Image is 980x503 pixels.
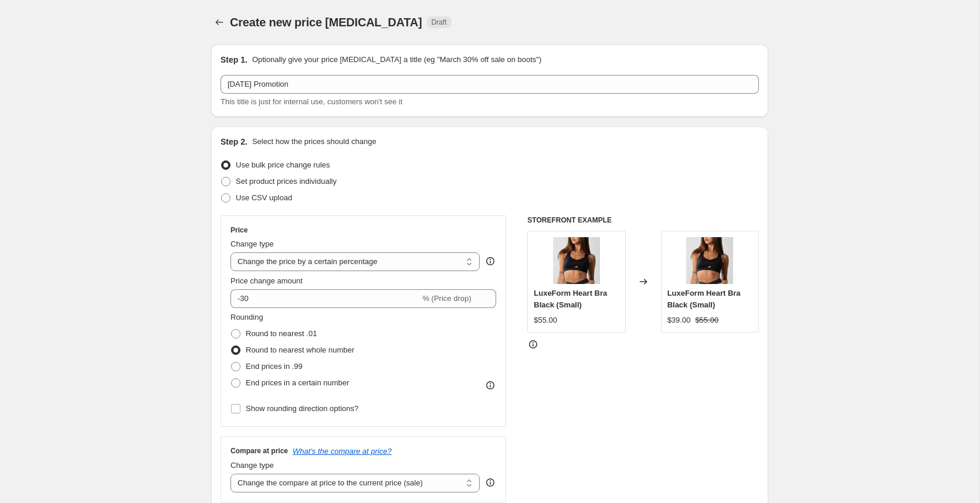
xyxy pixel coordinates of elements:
span: Set product prices individually [236,177,337,186]
h6: STOREFRONT EXAMPLE [527,215,759,225]
h2: Step 1. [221,54,247,66]
p: Optionally give your price [MEDICAL_DATA] a title (eg "March 30% off sale on boots") [252,54,541,66]
span: End prices in a certain number [246,378,349,387]
span: Create new price [MEDICAL_DATA] [230,16,422,29]
span: Rounding [230,313,263,321]
img: 14_f4983f49-92bb-45b4-bbb1-93ac7906dca8_80x.png [553,237,600,284]
span: Round to nearest .01 [246,329,317,338]
button: Price change jobs [211,14,228,30]
input: 30% off holiday sale [221,75,759,94]
div: help [484,477,496,488]
span: Price change amount [230,276,303,285]
span: LuxeForm Heart Bra Black (Small) [667,289,741,309]
div: $55.00 [534,314,557,326]
span: Change type [230,239,274,248]
span: Round to nearest whole number [246,345,354,354]
span: LuxeForm Heart Bra Black (Small) [534,289,607,309]
div: help [484,255,496,267]
span: End prices in .99 [246,362,303,371]
button: What's the compare at price? [293,447,392,456]
span: Use bulk price change rules [236,160,330,169]
span: Show rounding direction options? [246,404,358,413]
div: $39.00 [667,314,691,326]
img: 14_f4983f49-92bb-45b4-bbb1-93ac7906dca8_80x.png [686,237,733,284]
h3: Compare at price [230,446,288,456]
span: Draft [432,18,447,27]
span: Use CSV upload [236,193,292,202]
h2: Step 2. [221,136,247,148]
h3: Price [230,225,247,235]
span: % (Price drop) [422,294,471,303]
strike: $55.00 [695,314,718,326]
span: Change type [230,461,274,470]
p: Select how the prices should change [252,136,377,148]
span: This title is just for internal use, customers won't see it [221,97,402,106]
input: -15 [230,289,420,308]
